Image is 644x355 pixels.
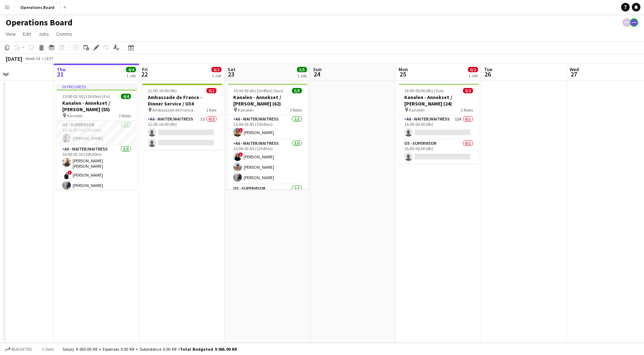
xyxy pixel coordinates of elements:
[206,88,216,93] span: 0/2
[570,66,579,73] span: Wed
[142,115,222,150] app-card-role: A6 - WAITER/WAITRESS1I0/212:00-16:00 (4h)
[228,84,308,189] app-job-card: 15:00-03:45 (12h45m) (Sun)5/5Kanalen - Annekset / [PERSON_NAME] (62) Kanalen3 RolesA6 - WAITER/WA...
[67,113,83,118] span: Kanalen
[397,70,408,78] span: 25
[126,73,136,78] div: 1 Job
[121,94,131,99] span: 4/4
[211,67,221,72] span: 0/2
[228,94,308,107] h3: Kanalen - Annekset / [PERSON_NAME] (62)
[297,73,307,78] div: 1 Job
[399,139,479,164] app-card-role: O5 - SUPERVISOR0/116:00-00:00 (8h)
[63,346,237,352] div: Salary 9 065.00 KR + Expenses 0.00 KR + Subsistence 0.00 KR =
[57,145,137,192] app-card-role: A6 - WAITER/WAITRESS3/316:00-02:30 (10h30m)[PERSON_NAME] [PERSON_NAME] [PERSON_NAME]![PERSON_NAME...
[62,94,110,99] span: 15:00-02:30 (11h30m) (Fri)
[623,18,631,27] app-user-avatar: Support Team
[206,107,216,113] span: 1 Role
[483,70,492,78] span: 26
[68,171,72,175] span: !
[142,66,148,73] span: Fri
[228,66,235,73] span: Sat
[57,66,65,73] span: Thu
[239,152,243,157] span: !
[3,29,19,39] a: View
[57,84,137,189] app-job-card: In progress15:00-02:30 (11h30m) (Fri)4/4Kanalen - Annekset / [PERSON_NAME] (55) Kanalen2 RolesO5 ...
[290,107,302,113] span: 3 Roles
[484,66,492,73] span: Tue
[226,70,235,78] span: 23
[15,0,60,14] button: Operations Board
[312,70,322,78] span: 24
[142,84,222,150] app-job-card: 12:00-16:00 (4h)0/2Ambassade de France - Dinner Service / U34 Ambassade de France1 RoleA6 - WAITE...
[292,88,302,93] span: 5/5
[233,88,283,93] span: 15:00-03:45 (12h45m) (Sun)
[35,29,52,39] a: Jobs
[180,346,237,352] span: Total Budgeted 9 065.00 KR
[228,115,308,139] app-card-role: A6 - WAITER/WAITRESS1/115:00-01:45 (10h45m)![PERSON_NAME]
[119,113,131,118] span: 2 Roles
[56,31,72,37] span: Comms
[53,29,75,39] a: Comms
[463,88,473,93] span: 0/2
[23,31,31,37] span: Edit
[4,345,33,353] button: Budgeted
[141,70,148,78] span: 22
[399,84,479,164] app-job-card: 16:00-00:00 (8h) (Tue)0/2Kanalen - Annekset / [PERSON_NAME] (24) Kanalen2 RolesA6 - WAITER/WAITRE...
[24,56,42,61] span: Week 34
[297,67,307,72] span: 5/5
[142,94,222,107] h3: Ambassade de France - Dinner Service / U34
[6,55,22,62] div: [DATE]
[313,66,322,73] span: Sun
[468,67,478,72] span: 0/2
[11,347,32,352] span: Budgeted
[55,70,65,78] span: 21
[6,17,73,28] h1: Operations Board
[399,94,479,107] h3: Kanalen - Annekset / [PERSON_NAME] (24)
[126,67,136,72] span: 4/4
[6,31,16,37] span: View
[57,100,137,113] h3: Kanalen - Annekset / [PERSON_NAME] (55)
[239,128,243,132] span: !
[399,66,408,73] span: Mon
[148,88,177,93] span: 12:00-16:00 (4h)
[57,84,137,89] div: In progress
[39,346,57,352] span: 1 item
[399,115,479,139] app-card-role: A6 - WAITER/WAITRESS13A0/116:00-00:00 (8h)
[57,121,137,145] app-card-role: O5 - SUPERVISOR1/115:00-02:30 (11h30m)[PERSON_NAME]
[238,107,254,113] span: Kanalen
[409,107,425,113] span: Kanalen
[228,184,308,209] app-card-role: O5 - SUPERVISOR1/1
[569,70,579,78] span: 27
[630,18,638,27] app-user-avatar: Support Team
[468,73,478,78] div: 1 Job
[404,88,444,93] span: 16:00-00:00 (8h) (Tue)
[228,139,308,184] app-card-role: A6 - WAITER/WAITRESS3/315:00-03:45 (12h45m)![PERSON_NAME][PERSON_NAME][PERSON_NAME]
[38,31,49,37] span: Jobs
[461,107,473,113] span: 2 Roles
[212,73,221,78] div: 1 Job
[152,107,193,113] span: Ambassade de France
[44,56,54,61] div: CEST
[20,29,34,39] a: Edit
